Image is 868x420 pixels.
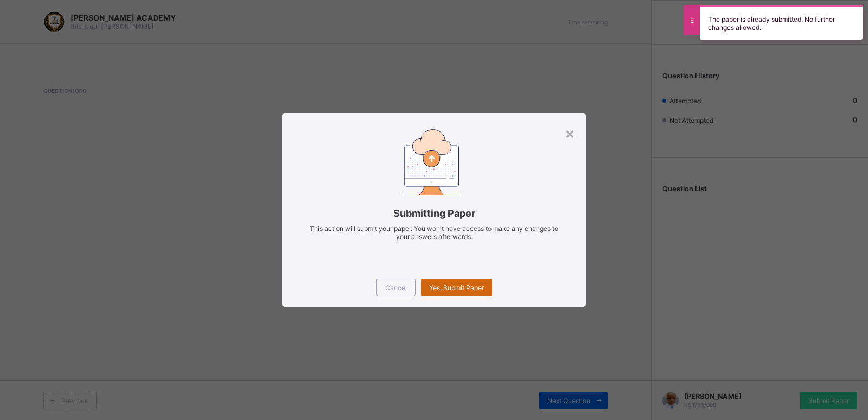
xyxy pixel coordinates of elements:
[403,129,461,195] img: submitting-paper.7509aad6ec86be490e328e6d2a33d40a.svg
[385,284,407,292] span: Cancel
[310,224,558,241] span: This action will submit your paper. You won't have access to make any changes to your answers aft...
[565,124,575,142] div: ×
[298,208,570,219] span: Submitting Paper
[429,284,484,292] span: Yes, Submit Paper
[700,5,863,40] div: The paper is already submitted. No further changes allowed.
